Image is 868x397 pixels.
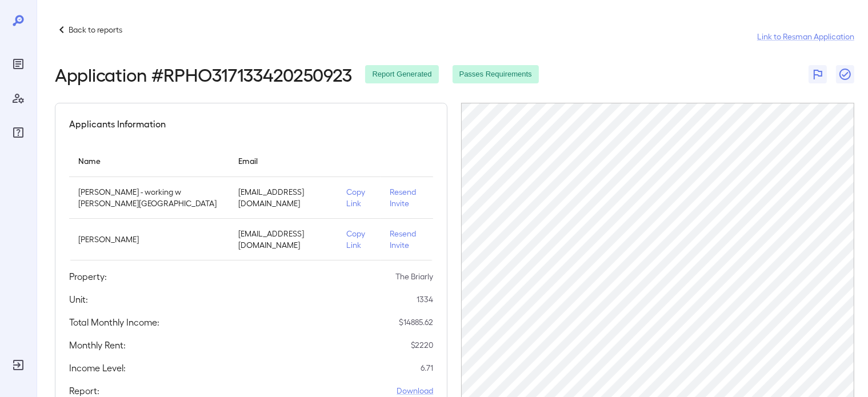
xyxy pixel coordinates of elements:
[69,315,159,329] h5: Total Monthly Income:
[78,186,220,209] p: [PERSON_NAME] - working w [PERSON_NAME][GEOGRAPHIC_DATA]
[453,69,539,80] span: Passes Requirements
[229,145,337,177] th: Email
[411,339,433,351] p: $ 2220
[69,145,229,177] th: Name
[78,234,220,245] p: [PERSON_NAME]
[238,228,328,251] p: [EMAIL_ADDRESS][DOMAIN_NAME]
[238,186,328,209] p: [EMAIL_ADDRESS][DOMAIN_NAME]
[69,117,166,131] h5: Applicants Information
[9,55,27,73] div: Reports
[836,65,854,83] button: Close Report
[390,186,424,209] p: Resend Invite
[69,292,88,306] h5: Unit:
[421,362,433,374] p: 6.71
[55,64,351,85] h2: Application # RPHO317133420250923
[346,186,371,209] p: Copy Link
[346,228,371,251] p: Copy Link
[69,338,126,352] h5: Monthly Rent:
[365,69,438,80] span: Report Generated
[809,65,827,83] button: Flag Report
[417,294,433,305] p: 1334
[9,356,27,374] div: Log Out
[390,228,424,251] p: Resend Invite
[397,385,433,396] a: Download
[69,361,126,375] h5: Income Level:
[399,316,433,328] p: $ 14885.62
[69,24,122,35] p: Back to reports
[395,271,433,282] p: The Briarly
[757,31,854,42] a: Link to Resman Application
[9,89,27,107] div: Manage Users
[69,270,107,283] h5: Property:
[9,123,27,142] div: FAQ
[69,145,433,260] table: simple table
